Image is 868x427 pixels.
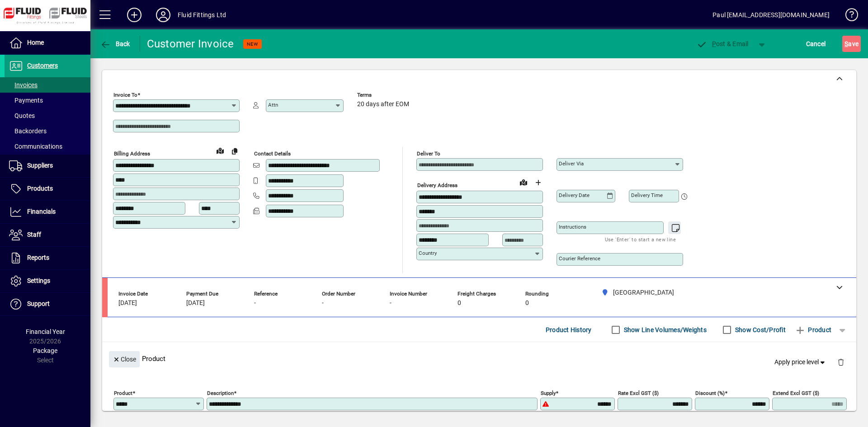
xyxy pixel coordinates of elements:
span: Financials [27,208,56,215]
a: Invoices [5,77,90,93]
a: Suppliers [5,155,90,177]
button: Cancel [804,36,828,52]
a: Staff [5,224,90,246]
span: - [390,300,392,307]
app-page-header-button: Delete [830,358,852,366]
span: Payments [9,97,43,104]
button: Close [109,351,140,367]
span: S [844,40,848,47]
div: Product [102,342,856,375]
button: Delete [830,351,852,373]
span: NEW [247,41,258,47]
label: Show Cost/Profit [733,325,786,334]
span: Product [795,323,831,337]
span: Terms [357,92,411,98]
span: Support [27,300,50,307]
a: Payments [5,93,90,108]
mat-label: Delivery time [631,192,663,198]
a: Home [5,32,90,54]
button: Apply price level [771,354,830,371]
span: Close [113,352,136,367]
mat-label: Country [419,250,437,256]
mat-label: Deliver via [559,160,584,167]
mat-label: Invoice To [113,92,137,98]
button: Add [120,7,149,23]
a: View on map [516,175,531,189]
app-page-header-button: Back [90,36,140,52]
a: Quotes [5,108,90,123]
button: Back [98,36,132,52]
a: Support [5,293,90,315]
span: [DATE] [186,300,205,307]
span: Back [100,40,130,47]
span: Financial Year [26,328,65,335]
mat-label: Discount (%) [695,390,725,396]
button: Product [790,322,836,338]
span: Apply price level [774,357,827,367]
mat-hint: Use 'Enter' to start a new line [605,234,676,244]
span: Cancel [806,37,826,51]
mat-label: Supply [541,390,556,396]
button: Choose address [531,175,545,190]
span: 0 [458,300,461,307]
span: ost & Email [696,40,749,47]
div: Paul [EMAIL_ADDRESS][DOMAIN_NAME] [712,8,830,22]
span: 20 days after EOM [357,101,409,108]
span: - [254,300,256,307]
span: [DATE] [118,300,137,307]
span: Product History [546,323,592,337]
button: Product History [542,322,595,338]
div: Customer Invoice [147,37,234,51]
div: Fluid Fittings Ltd [178,8,226,22]
mat-label: Delivery date [559,192,590,198]
label: Show Line Volumes/Weights [622,325,707,334]
span: Backorders [9,127,47,135]
button: Copy to Delivery address [227,144,242,158]
span: Communications [9,143,62,150]
a: Products [5,178,90,200]
span: - [322,300,324,307]
a: View on map [213,143,227,158]
span: ave [844,37,859,51]
a: Settings [5,270,90,292]
span: Home [27,39,44,46]
button: Profile [149,7,178,23]
a: Backorders [5,123,90,139]
span: Quotes [9,112,35,119]
mat-label: Rate excl GST ($) [618,390,659,396]
span: Customers [27,62,58,69]
mat-label: Description [207,390,234,396]
span: Reports [27,254,49,261]
mat-label: Deliver To [417,150,440,157]
a: Communications [5,139,90,154]
span: P [712,40,716,47]
span: Package [33,347,57,354]
mat-label: Extend excl GST ($) [773,390,819,396]
a: Financials [5,201,90,223]
app-page-header-button: Close [107,355,142,363]
span: Invoices [9,81,38,89]
span: Products [27,185,53,192]
mat-label: Product [114,390,132,396]
mat-label: Attn [268,102,278,108]
span: Suppliers [27,162,53,169]
span: Settings [27,277,50,284]
a: Reports [5,247,90,269]
mat-label: Instructions [559,224,586,230]
a: Knowledge Base [839,2,857,31]
span: 0 [525,300,529,307]
button: Post & Email [692,36,753,52]
mat-label: Courier Reference [559,255,600,262]
button: Save [842,36,861,52]
span: Staff [27,231,41,238]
